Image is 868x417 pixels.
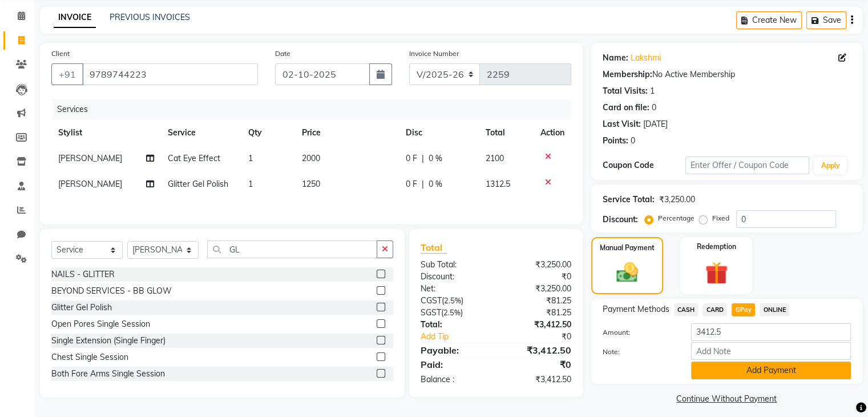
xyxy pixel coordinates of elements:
[691,342,851,360] input: Add Note
[594,327,683,338] label: Amount:
[422,153,424,165] span: |
[603,69,652,81] div: Membership:
[603,69,851,81] div: No Active Membership
[406,178,417,190] span: 0 F
[650,85,655,97] div: 1
[594,393,860,405] a: Continue Without Payment
[51,120,161,146] th: Stylist
[631,52,661,64] a: Lakshmi
[412,358,496,371] div: Paid:
[58,153,122,163] span: [PERSON_NAME]
[603,303,669,315] span: Payment Methods
[496,358,580,371] div: ₹0
[51,302,112,314] div: Glitter Gel Polish
[412,259,496,271] div: Sub Total:
[603,159,685,171] div: Coupon Code
[51,268,115,280] div: NAILS - GLITTER
[241,120,295,146] th: Qty
[421,307,441,318] span: SGST
[207,240,377,258] input: Search or Scan
[496,343,580,357] div: ₹3,412.50
[603,194,655,206] div: Service Total:
[412,295,496,307] div: ( )
[698,259,735,287] img: _gift.svg
[168,179,228,189] span: Glitter Gel Polish
[600,243,655,253] label: Manual Payment
[412,283,496,295] div: Net:
[110,12,190,22] a: PREVIOUS INVOICES
[51,49,70,59] label: Client
[82,63,258,85] input: Search by Name/Mobile/Email/Code
[51,335,165,347] div: Single Extension (Single Finger)
[412,331,510,343] a: Add Tip
[496,283,580,295] div: ₹3,250.00
[603,214,638,226] div: Discount:
[659,194,695,206] div: ₹3,250.00
[496,295,580,307] div: ₹81.25
[302,179,320,189] span: 1250
[422,178,424,190] span: |
[496,259,580,271] div: ₹3,250.00
[609,260,645,285] img: _cash.svg
[806,11,846,29] button: Save
[486,153,504,163] span: 2100
[58,179,122,189] span: [PERSON_NAME]
[631,135,635,147] div: 0
[534,120,571,146] th: Action
[275,49,290,59] label: Date
[496,319,580,331] div: ₹3,412.50
[295,120,399,146] th: Price
[421,242,447,254] span: Total
[652,102,656,114] div: 0
[168,153,220,163] span: Cat Eye Effect
[412,307,496,319] div: ( )
[51,63,83,85] button: +91
[51,368,165,380] div: Both Fore Arms Single Session
[54,7,96,28] a: INVOICE
[603,102,649,114] div: Card on file:
[421,295,442,306] span: CGST
[603,135,628,147] div: Points:
[814,157,846,174] button: Apply
[486,179,510,189] span: 1312.5
[53,99,580,120] div: Services
[736,11,802,29] button: Create New
[248,179,253,189] span: 1
[444,296,461,305] span: 2.5%
[248,153,253,163] span: 1
[603,85,648,97] div: Total Visits:
[429,153,442,165] span: 0 %
[603,52,628,64] div: Name:
[412,271,496,283] div: Discount:
[685,157,810,174] input: Enter Offer / Coupon Code
[302,153,320,163] span: 2000
[409,49,459,59] label: Invoice Number
[479,120,534,146] th: Total
[161,120,241,146] th: Service
[691,362,851,379] button: Add Payment
[603,118,641,130] div: Last Visit:
[697,242,736,252] label: Redemption
[412,374,496,386] div: Balance :
[399,120,479,146] th: Disc
[406,153,417,165] span: 0 F
[443,308,461,317] span: 2.5%
[496,307,580,319] div: ₹81.25
[760,303,789,316] span: ONLINE
[496,374,580,386] div: ₹3,412.50
[712,213,729,223] label: Fixed
[412,343,496,357] div: Payable:
[496,271,580,283] div: ₹0
[429,178,442,190] span: 0 %
[594,347,683,357] label: Note:
[51,318,150,330] div: Open Pores Single Session
[643,118,668,130] div: [DATE]
[674,303,699,316] span: CASH
[51,285,172,297] div: BEYOND SERVICES - BB GLOW
[703,303,727,316] span: CARD
[412,319,496,331] div: Total:
[510,331,579,343] div: ₹0
[658,213,695,223] label: Percentage
[51,351,128,363] div: Chest Single Session
[691,323,851,341] input: Amount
